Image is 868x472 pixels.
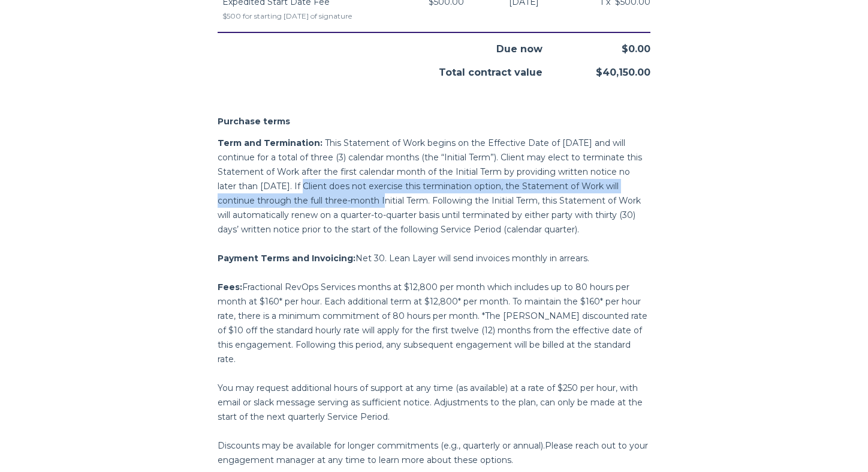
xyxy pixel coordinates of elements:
h2: Purchase terms [218,114,651,129]
div: Due now [434,33,542,56]
span: Fractional RevOps Services months at $12,800 per month which includes up to 80 hours per month at... [218,282,647,365]
div: $40,150.00 [542,56,651,80]
span: Term and Termination: [218,138,323,148]
span: Payment Terms and Invoicing: [218,253,355,264]
p: This Statement of Work begins on the Effective Date of [DATE] and will continue for a total of th... [218,136,651,237]
span: Discounts may be available for longer commitments (e.g., quarterly or annual).Please reach out to... [218,440,648,465]
div: Total contract value [434,56,542,80]
span: Fees: [218,282,242,292]
div: $500 for starting [DATE] of signature [222,9,405,23]
span: Net 30. Lean Layer will send invoices monthly in arrears. [355,253,589,264]
span: You may request additional hours of support at any time (as available) at a rate of $250 per hour... [218,383,643,422]
div: $0.00 [542,33,651,56]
